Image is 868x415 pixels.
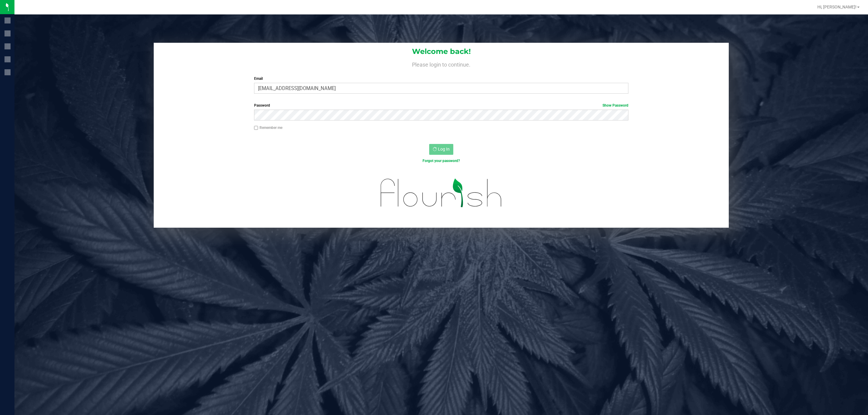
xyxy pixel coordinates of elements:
a: Forgot your password? [423,159,460,163]
h1: Welcome back! [154,48,729,55]
button: Log In [429,144,453,155]
img: flourish_logo.svg [370,170,513,216]
input: Remember me [254,126,258,130]
label: Remember me [254,125,282,130]
span: Log In [438,147,450,151]
span: Password [254,103,270,108]
a: Show Password [602,103,628,108]
h4: Please login to continue. [154,60,729,67]
label: Email [254,76,628,81]
span: Hi, [PERSON_NAME]! [817,5,857,9]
